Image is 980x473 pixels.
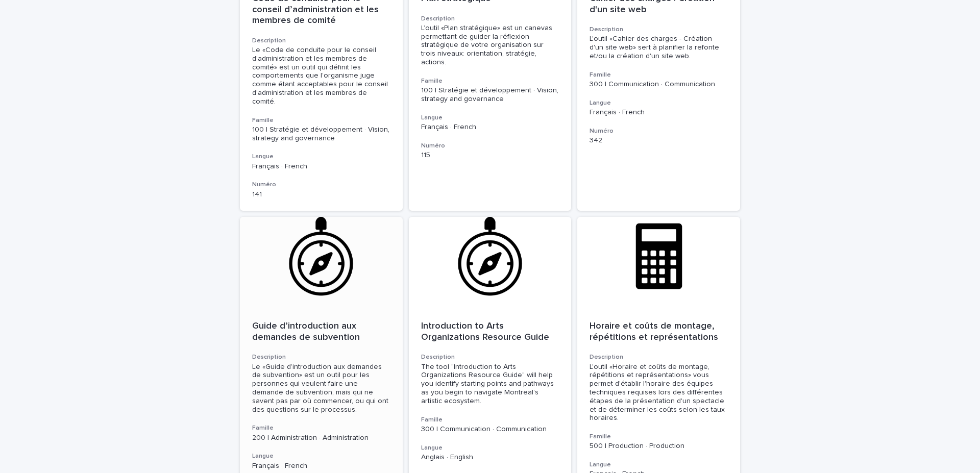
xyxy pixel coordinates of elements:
[252,153,390,161] h3: Langue
[252,424,390,432] h3: Famille
[590,353,728,361] h3: Description
[252,37,390,45] h3: Description
[590,35,728,60] div: L'outil «Cahier des charges - Création d'un site web» sert à planifier la refonte et/ou la créati...
[252,363,390,414] div: Le «Guide d’introduction aux demandes de subvention» est un outil pour les personnes qui veulent ...
[252,190,390,199] p: 141
[252,126,390,143] p: 100 | Stratégie et développement · Vision, strategy and governance
[252,452,390,460] h3: Langue
[252,321,390,343] p: Guide d’introduction aux demandes de subvention
[590,99,728,107] h3: Langue
[421,444,559,452] h3: Langue
[421,123,559,132] p: Français · French
[590,321,728,343] p: Horaire et coûts de montage, répétitions et représentations
[421,24,559,67] div: L’outil «Plan stratégique» est un canevas permettant de guider la réflexion stratégique de votre ...
[421,151,559,160] p: 115
[421,142,559,150] h3: Numéro
[590,433,728,441] h3: Famille
[421,15,559,23] h3: Description
[252,162,390,171] p: Français · French
[421,416,559,424] h3: Famille
[421,353,559,361] h3: Description
[590,127,728,135] h3: Numéro
[590,71,728,79] h3: Famille
[421,114,559,122] h3: Langue
[421,77,559,85] h3: Famille
[421,453,559,462] p: Anglais · English
[421,86,559,104] p: 100 | Stratégie et développement · Vision, strategy and governance
[252,462,390,470] p: Français · French
[252,116,390,125] h3: Famille
[252,46,390,106] div: Le «Code de conduite pour le conseil d’administration et les membres de comité» est un outil qui ...
[590,136,728,145] p: 342
[421,321,559,343] p: Introduction to Arts Organizations Resource Guide
[252,353,390,361] h3: Description
[590,363,728,423] div: L'outil «Horaire et coûts de montage, répétitions et représentations» vous permet d'établir l'hor...
[590,26,728,34] h3: Description
[252,434,390,442] p: 200 | Administration · Administration
[590,80,728,89] p: 300 | Communication · Communication
[252,181,390,189] h3: Numéro
[590,461,728,469] h3: Langue
[590,442,728,451] p: 500 | Production · Production
[421,425,559,434] p: 300 | Communication · Communication
[421,363,559,406] div: The tool "Introduction to Arts Organizations Resource Guide" will help you identify starting poin...
[590,108,728,117] p: Français · French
